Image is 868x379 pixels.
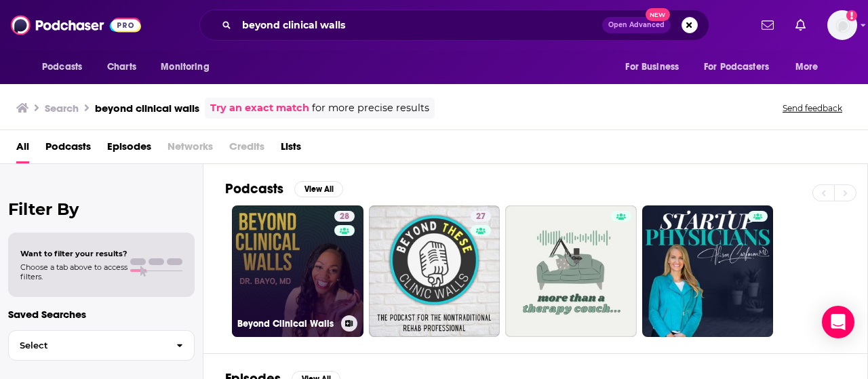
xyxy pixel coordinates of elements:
h3: Beyond Clinical Walls [237,318,336,330]
a: Show notifications dropdown [790,14,811,37]
span: 28 [340,210,349,224]
a: All [16,136,29,163]
a: Lists [281,136,301,163]
div: Search podcasts, credits, & more... [199,9,709,41]
span: Choose a tab above to access filters. [20,262,127,281]
h2: Podcasts [225,180,283,197]
span: Want to filter your results? [20,249,127,258]
p: Saved Searches [8,308,195,321]
svg: Add a profile image [846,10,857,21]
span: for more precise results [312,100,429,116]
a: Show notifications dropdown [756,14,779,37]
button: open menu [33,54,100,80]
h2: Filter By [8,199,195,219]
button: Open AdvancedNew [602,17,671,33]
button: open menu [695,54,789,80]
button: Show profile menu [827,10,857,40]
span: More [795,58,818,77]
a: 28 [334,211,355,222]
h3: beyond clinical walls [95,102,199,115]
span: 27 [476,210,486,224]
a: 27 [471,211,491,222]
img: Podchaser - Follow, Share and Rate Podcasts [11,12,141,38]
button: open menu [786,54,835,80]
button: Send feedback [778,102,846,114]
button: open menu [151,54,226,80]
span: Networks [167,136,213,163]
span: Credits [229,136,264,163]
h3: Search [45,102,79,115]
span: New [646,8,670,21]
div: Open Intercom Messenger [822,306,854,338]
span: Monitoring [161,58,209,77]
span: Podcasts [42,58,82,77]
span: Charts [107,58,136,77]
span: Open Advanced [608,22,665,28]
a: Episodes [107,136,151,163]
button: open menu [616,54,696,80]
a: PodcastsView All [225,180,343,197]
button: View All [294,181,343,197]
a: Podcasts [45,136,91,163]
span: Logged in as HBurn [827,10,857,40]
span: For Podcasters [704,58,769,77]
span: Select [9,341,165,350]
a: Try an exact match [210,100,309,116]
a: Charts [98,54,144,80]
a: 28Beyond Clinical Walls [232,205,363,337]
input: Search podcasts, credits, & more... [237,14,602,36]
span: For Business [625,58,679,77]
button: Select [8,330,195,361]
a: 27 [369,205,500,337]
img: User Profile [827,10,857,40]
